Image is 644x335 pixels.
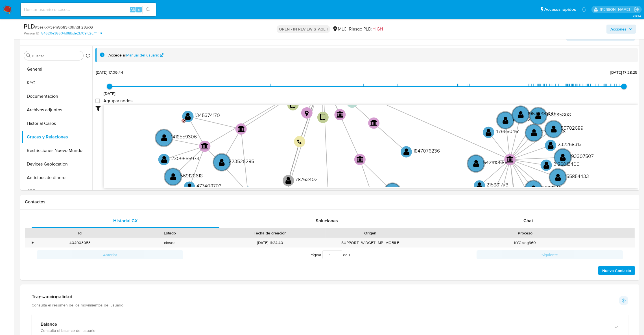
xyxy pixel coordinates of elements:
span: [DATE] 17:28:25 [610,69,637,75]
span: 3.161.2 [633,13,641,18]
text:  [555,173,561,181]
text:  [477,182,483,190]
button: search-icon [142,6,154,14]
div: [DATE] 11:24:40 [215,238,325,247]
button: Documentación [22,90,92,103]
text: 193307507 [570,153,594,160]
text:  [531,185,536,193]
b: PLD [24,22,35,31]
text:  [297,139,302,145]
text:  [219,158,225,166]
div: SUPPORT_WIDGET_MP_MOBILE [326,238,416,247]
text:  [201,142,209,149]
text:  [551,125,557,133]
button: Siguiente [477,250,623,259]
input: Buscar usuario o caso... [21,6,156,13]
span: HIGH [372,26,383,32]
text: 1847076236 [413,147,440,154]
text:  [337,111,344,118]
text:  [507,156,514,163]
text: 1418559306 [171,133,197,140]
p: agustina.godoy@mercadolibre.com [600,7,632,12]
div: 404903053 [35,238,125,247]
text:  [161,134,167,142]
div: MLC [332,26,347,32]
span: [DATE] [104,91,116,96]
span: Riesgo PLD: [349,26,383,32]
text:  [531,129,537,137]
button: Devices Geolocation [22,157,92,171]
div: Fecha de creación [219,230,321,236]
text:  [503,116,508,124]
text: 542910685 [483,159,507,166]
div: Id [39,230,121,236]
text: 2126013400 [553,160,580,167]
div: Estado [129,230,211,236]
text:  [161,155,167,163]
text:  [548,141,554,149]
button: Restricciones Nuevo Mundo [22,144,92,157]
span: Página de [310,250,350,259]
text: 230301966 [541,128,566,135]
span: 1 [349,252,350,258]
div: Origen [329,230,412,236]
button: Archivos adjuntos [22,103,92,117]
text: 569128618 [180,172,203,179]
text: 232258313 [558,141,582,148]
p: OPEN - IN REVIEW STAGE I [277,25,330,33]
span: Accesos rápidos [544,6,576,12]
text:  [285,176,291,184]
div: KYC seg360 [415,238,635,247]
text:  [290,101,296,109]
text: 1345374170 [195,112,220,119]
button: Buscar [26,53,31,58]
text: 223526285 [229,157,254,164]
text: 178333265 [512,116,536,123]
text: 155854433 [565,172,589,179]
text:  [543,161,549,169]
text:  [486,128,492,136]
a: Notificaciones [582,7,586,12]
text: 515311245 [540,184,562,191]
a: f54629e36604d18fbde2b109fc2c711f [40,31,102,36]
text: 479650461 [496,127,520,134]
button: Acciones [606,25,636,34]
text: 1156835808 [545,111,571,118]
button: Anterior [37,250,183,259]
button: CBT [22,184,92,198]
button: Nuevo Contacto [598,266,635,275]
div: closed [125,238,215,247]
text:  [518,110,524,119]
span: Accedé al [108,53,126,58]
button: General [22,62,92,76]
input: Buscar [32,53,81,58]
text:  [403,147,409,156]
button: Anticipos de dinero [22,171,92,184]
span: Acciones [610,25,626,34]
span: [DATE] 17:09:44 [96,69,123,75]
text: 215881773 [486,181,508,188]
text:  [370,119,378,126]
text: 55702689 [561,124,583,131]
div: • [32,240,33,245]
a: Salir [634,6,640,12]
text: 1967083209 [528,110,555,117]
button: KYC [22,76,92,90]
span: Agrupar nodos [103,98,132,104]
span: Historial CX [113,217,138,224]
text:  [320,113,326,121]
text:  [170,173,176,181]
text: 477408703 [197,182,222,189]
span: Alt [130,7,135,12]
text:  [238,125,245,132]
button: Cruces y Relaciones [22,130,92,144]
text:  [350,99,354,105]
span: # 3esKkA3emGo8SK9hASF29ucG [35,24,93,30]
text:  [560,153,566,161]
a: Manual del usuario [126,53,164,58]
h1: Contactos [25,199,635,205]
text: 78763402 [295,176,318,183]
text: 2309565973 [171,155,199,162]
text:  [305,110,309,116]
text:  [185,112,191,120]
